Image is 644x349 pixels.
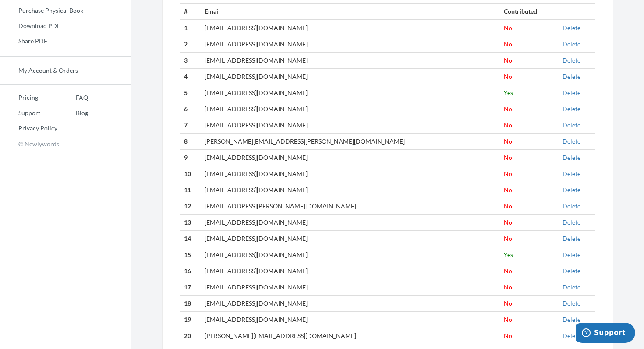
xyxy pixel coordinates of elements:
a: Delete [563,300,580,307]
th: 16 [180,263,201,279]
td: [PERSON_NAME][EMAIL_ADDRESS][DOMAIN_NAME] [201,328,500,344]
td: [EMAIL_ADDRESS][DOMAIN_NAME] [201,296,500,312]
th: 4 [180,69,201,85]
span: No [504,316,512,323]
span: No [504,186,512,194]
td: [EMAIL_ADDRESS][DOMAIN_NAME] [201,263,500,279]
a: Delete [563,24,580,32]
td: [EMAIL_ADDRESS][DOMAIN_NAME] [201,101,500,117]
a: Delete [563,170,580,177]
th: 17 [180,279,201,296]
th: 11 [180,182,201,198]
td: [EMAIL_ADDRESS][DOMAIN_NAME] [201,279,500,296]
th: 15 [180,247,201,263]
span: No [504,40,512,48]
td: [EMAIL_ADDRESS][DOMAIN_NAME] [201,231,500,247]
a: Delete [563,186,580,194]
td: [EMAIL_ADDRESS][DOMAIN_NAME] [201,312,500,328]
a: Delete [563,105,580,113]
td: [PERSON_NAME][EMAIL_ADDRESS][PERSON_NAME][DOMAIN_NAME] [201,134,500,150]
a: Delete [563,267,580,275]
th: Email [201,4,500,20]
th: 20 [180,328,201,344]
a: Delete [563,154,580,161]
th: 8 [180,134,201,150]
a: Delete [563,121,580,129]
th: 1 [180,20,201,36]
th: # [180,4,201,20]
td: [EMAIL_ADDRESS][DOMAIN_NAME] [201,85,500,101]
th: 3 [180,53,201,69]
a: Blog [57,106,88,120]
span: No [504,105,512,113]
a: Delete [563,235,580,242]
span: No [504,121,512,129]
span: No [504,267,512,275]
span: No [504,219,512,226]
span: Yes [504,89,513,96]
span: No [504,137,512,145]
th: 13 [180,215,201,231]
a: Delete [563,137,580,145]
a: Delete [563,202,580,210]
th: Contributed [500,4,559,20]
td: [EMAIL_ADDRESS][DOMAIN_NAME] [201,36,500,53]
th: 9 [180,150,201,166]
span: No [504,202,512,210]
a: Delete [563,219,580,226]
a: Delete [563,40,580,48]
td: [EMAIL_ADDRESS][DOMAIN_NAME] [201,20,500,36]
td: [EMAIL_ADDRESS][DOMAIN_NAME] [201,182,500,198]
td: [EMAIL_ADDRESS][DOMAIN_NAME] [201,215,500,231]
a: Delete [563,251,580,258]
th: 2 [180,36,201,53]
th: 5 [180,85,201,101]
span: No [504,24,512,32]
span: No [504,56,512,64]
a: Delete [563,283,580,291]
span: No [504,300,512,307]
a: Delete [563,89,580,96]
th: 19 [180,312,201,328]
td: [EMAIL_ADDRESS][DOMAIN_NAME] [201,166,500,182]
a: FAQ [57,91,88,104]
td: [EMAIL_ADDRESS][DOMAIN_NAME] [201,117,500,134]
td: [EMAIL_ADDRESS][DOMAIN_NAME] [201,150,500,166]
a: Delete [563,316,580,323]
span: No [504,154,512,161]
a: Delete [563,56,580,64]
a: Delete [563,332,580,339]
span: No [504,235,512,242]
a: Delete [563,73,580,80]
span: No [504,332,512,339]
span: No [504,170,512,177]
span: No [504,73,512,80]
th: 7 [180,117,201,134]
td: [EMAIL_ADDRESS][DOMAIN_NAME] [201,247,500,263]
iframe: Opens a widget where you can chat to one of our agents [576,323,635,345]
td: [EMAIL_ADDRESS][DOMAIN_NAME] [201,53,500,69]
th: 6 [180,101,201,117]
th: 10 [180,166,201,182]
span: Yes [504,251,513,258]
span: No [504,283,512,291]
td: [EMAIL_ADDRESS][DOMAIN_NAME] [201,69,500,85]
th: 14 [180,231,201,247]
th: 18 [180,296,201,312]
th: 12 [180,198,201,215]
td: [EMAIL_ADDRESS][PERSON_NAME][DOMAIN_NAME] [201,198,500,215]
